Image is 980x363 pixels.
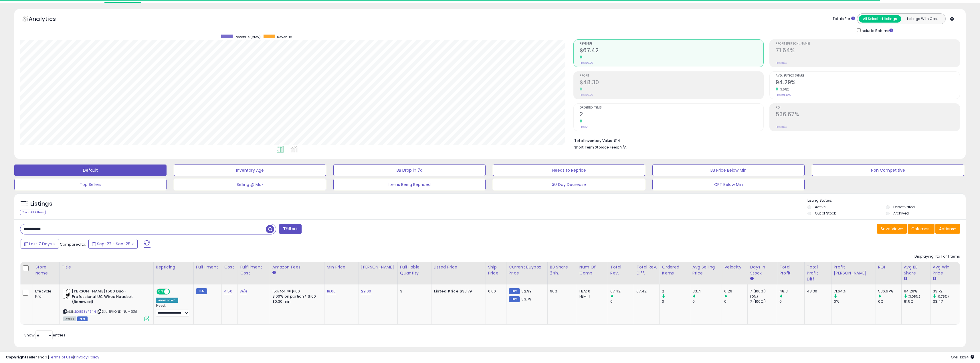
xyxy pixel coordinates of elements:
[812,165,964,176] button: Non Competitive
[97,309,137,314] span: | SKU: [PHONE_NUMBER]
[579,264,605,276] div: Num of Comp.
[779,289,804,294] div: 48.3
[580,125,588,129] small: Prev: 0
[224,264,235,270] div: Cost
[904,299,930,304] div: 91.5%
[662,289,690,294] div: 2
[361,264,395,270] div: [PERSON_NAME]
[157,289,164,294] span: ON
[272,289,320,294] div: 15% for <= $100
[272,294,320,299] div: 8.00% on portion > $100
[580,111,764,119] h2: 2
[662,299,690,304] div: 0
[63,289,70,300] img: 31rDiYcN1KL._SL40_.jpg
[169,289,178,294] span: OFF
[88,239,138,249] button: Sep-22 - Sep-28
[750,299,777,304] div: 7 (100%)
[509,296,520,302] small: FBM
[550,289,573,294] div: 96%
[60,242,86,247] span: Compared to:
[224,288,232,294] a: 4.50
[196,288,207,294] small: FBM
[834,289,876,294] div: 71.64%
[724,299,747,304] div: 0
[908,224,935,234] button: Columns
[610,299,634,304] div: 0
[579,289,603,294] div: FBA: 0
[196,264,219,270] div: Fulfillment
[776,93,791,97] small: Prev: 91.50%
[97,241,130,247] span: Sep-22 - Sep-28
[580,42,764,45] span: Revenue
[6,354,27,360] strong: Copyright
[778,87,789,92] small: 3.05%
[509,288,520,294] small: FBM
[63,316,76,321] span: All listings currently available for purchase on Amazon
[776,79,960,87] h2: 94.29%
[750,289,777,294] div: 7 (100%)
[834,264,873,276] div: Profit [PERSON_NAME]
[859,15,901,23] button: All Selected Listings
[35,264,57,276] div: Store Name
[493,165,645,176] button: Needs to Reprice
[74,354,99,360] a: Privacy Policy
[692,289,722,294] div: 33.71
[62,264,151,270] div: Title
[610,264,631,276] div: Total Rev.
[77,316,88,321] span: FBM
[935,224,960,234] button: Actions
[724,289,747,294] div: 0.29
[776,42,960,45] span: Profit [PERSON_NAME]
[493,179,645,190] button: 30 Day Decrease
[272,270,276,275] small: Amazon Fees.
[156,264,191,270] div: Repricing
[327,288,336,294] a: 18.00
[488,264,504,276] div: Ship Price
[933,264,957,276] div: Avg Win Price
[807,198,966,203] p: Listing States:
[400,264,429,276] div: Fulfillable Quantity
[833,16,855,22] div: Totals For
[580,93,593,97] small: Prev: $0.00
[776,125,787,129] small: Prev: N/A
[580,61,593,65] small: Prev: $0.00
[904,289,930,294] div: 94.29%
[662,264,688,276] div: Ordered Items
[6,355,99,360] div: seller snap | |
[853,27,900,34] div: Include Returns
[24,332,66,338] span: Show: entries
[21,239,59,249] button: Last 7 Days
[724,264,745,270] div: Velocity
[776,74,960,77] span: Avg. Buybox Share
[933,299,960,304] div: 33.47
[488,289,502,294] div: 0.00
[327,264,356,270] div: Min Price
[776,47,960,55] h2: 71.64%
[776,61,787,65] small: Prev: N/A
[834,299,876,304] div: 0%
[815,211,836,216] label: Out of Stock
[14,165,167,176] button: Default
[620,145,627,150] span: N/A
[951,354,974,360] span: 2025-10-7 13:34 GMT
[580,47,764,55] h2: $67.42
[574,137,956,144] li: $14
[901,15,944,23] button: Listings With Cost
[692,299,722,304] div: 0
[933,289,960,294] div: 33.72
[72,289,141,306] b: [PERSON_NAME] 1500 Duo - Professional UC Wired Headset (Renewed)
[550,264,575,276] div: BB Share 24h.
[174,179,326,190] button: Selling @ Max
[933,276,936,281] small: Avg Win Price.
[652,179,805,190] button: CPT Below Min
[579,294,603,299] div: FBM: 1
[652,165,805,176] button: BB Price Below Min
[521,288,532,294] span: 32.99
[779,299,804,304] div: 0
[574,145,619,150] b: Short Term Storage Fees:
[692,264,720,276] div: Avg Selling Price
[750,294,758,299] small: (0%)
[908,294,920,299] small: (3.05%)
[776,111,960,119] h2: 536.67%
[14,179,167,190] button: Top Sellers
